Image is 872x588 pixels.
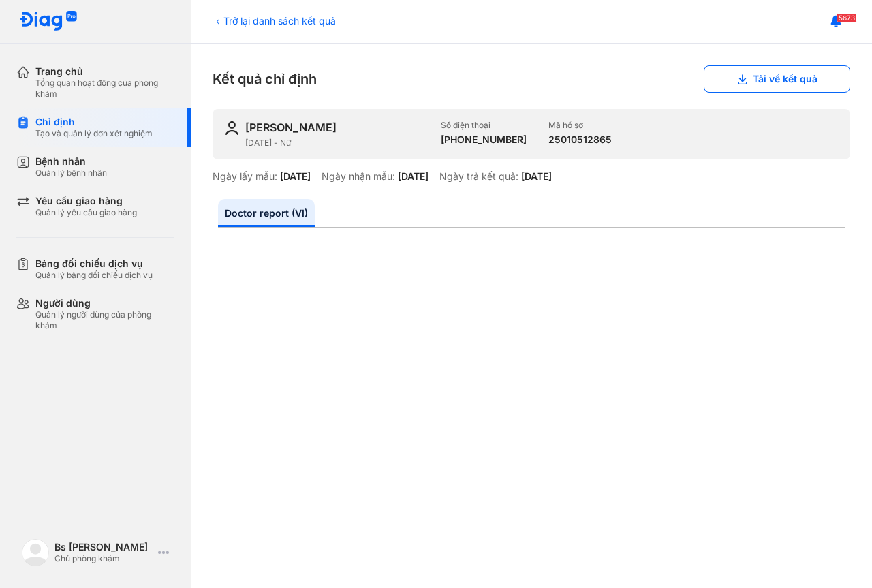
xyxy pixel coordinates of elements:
button: Tải về kết quả [704,65,850,93]
div: [DATE] [398,170,429,183]
div: Tổng quan hoạt động của phòng khám [35,78,174,99]
div: Quản lý yêu cầu giao hàng [35,207,137,218]
div: Ngày lấy mẫu: [213,170,277,183]
div: Quản lý người dùng của phòng khám [35,309,174,331]
div: Quản lý bệnh nhân [35,168,107,179]
div: Trang chủ [35,65,174,78]
div: Trở lại danh sách kết quả [213,14,336,28]
div: Bảng đối chiếu dịch vụ [35,258,153,270]
div: Chủ phòng khám [54,553,153,564]
div: Chỉ định [35,116,153,128]
div: Mã hồ sơ [548,120,612,131]
img: logo [22,539,49,566]
div: [DATE] [521,170,552,183]
img: logo [19,11,78,32]
div: [PERSON_NAME] [245,120,337,135]
div: Người dùng [35,297,174,309]
div: Bs [PERSON_NAME] [54,541,153,553]
span: 5673 [837,13,857,22]
div: Bệnh nhân [35,155,107,168]
div: [DATE] [280,170,311,183]
div: Yêu cầu giao hàng [35,195,137,207]
div: Tạo và quản lý đơn xét nghiệm [35,128,153,139]
div: Ngày trả kết quả: [439,170,518,183]
div: Quản lý bảng đối chiếu dịch vụ [35,270,153,281]
img: user-icon [223,120,240,136]
div: [PHONE_NUMBER] [441,134,527,146]
div: [DATE] - Nữ [245,138,430,149]
a: Doctor report (VI) [218,199,315,227]
div: Số điện thoại [441,120,527,131]
div: Ngày nhận mẫu: [322,170,395,183]
div: 25010512865 [548,134,612,146]
div: Kết quả chỉ định [213,65,850,93]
